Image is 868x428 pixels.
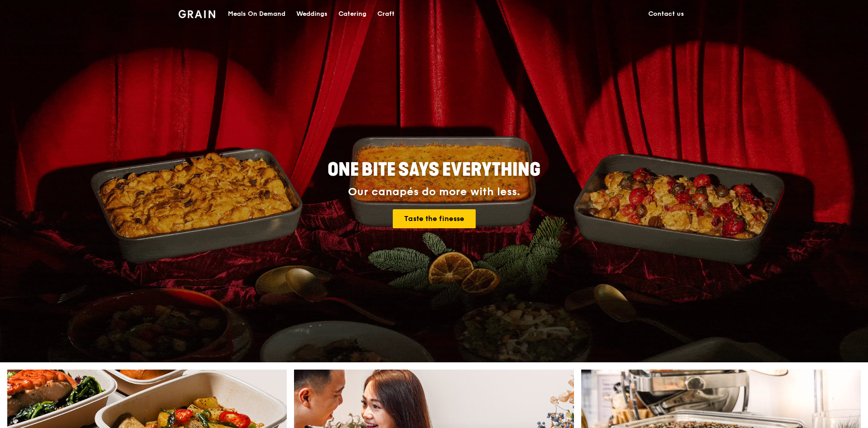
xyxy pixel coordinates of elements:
a: Weddings [291,0,333,28]
a: Catering [333,0,372,28]
img: Grain [178,10,215,18]
a: Taste the finesse [393,209,476,228]
div: Catering [338,0,366,28]
div: Weddings [296,0,328,28]
a: Craft [372,0,400,28]
div: Our canapés do more with less. [271,186,597,198]
div: Craft [377,0,395,28]
a: Contact us [643,0,690,28]
div: Meals On Demand [228,0,285,28]
span: ONE BITE SAYS EVERYTHING [328,159,540,181]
